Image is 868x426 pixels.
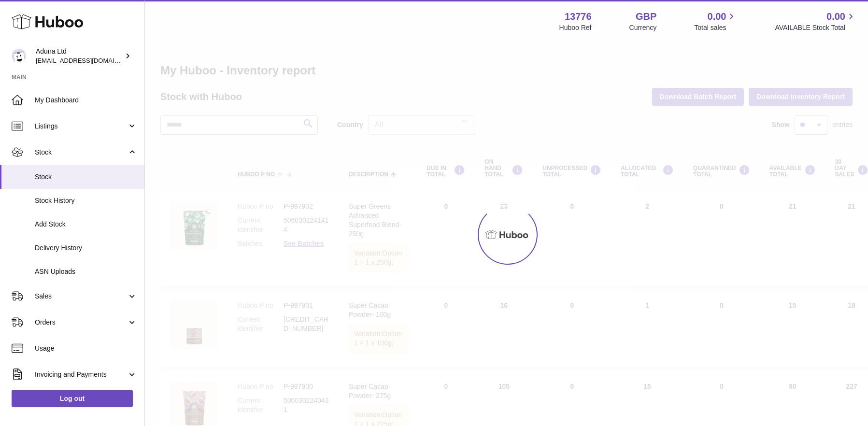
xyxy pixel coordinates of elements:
[826,10,845,23] span: 0.00
[694,23,737,32] span: Total sales
[35,318,127,327] span: Orders
[636,10,656,23] strong: GBP
[708,10,726,23] span: 0.00
[12,390,133,407] a: Log out
[35,148,127,157] span: Stock
[775,10,856,32] a: 0.00 AVAILABLE Stock Total
[35,344,137,353] span: Usage
[35,220,137,229] span: Add Stock
[775,23,856,32] span: AVAILABLE Stock Total
[35,243,137,253] span: Delivery History
[36,47,123,65] div: Aduna Ltd
[559,23,592,32] div: Huboo Ref
[565,10,592,23] strong: 13776
[694,10,737,32] a: 0.00 Total sales
[35,292,127,301] span: Sales
[629,23,657,32] div: Currency
[35,122,127,131] span: Listings
[35,267,137,276] span: ASN Uploads
[35,370,127,379] span: Invoicing and Payments
[12,49,26,63] img: foyin.fagbemi@aduna.com
[35,172,137,182] span: Stock
[36,57,142,64] span: [EMAIL_ADDRESS][DOMAIN_NAME]
[35,196,137,205] span: Stock History
[35,96,137,105] span: My Dashboard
